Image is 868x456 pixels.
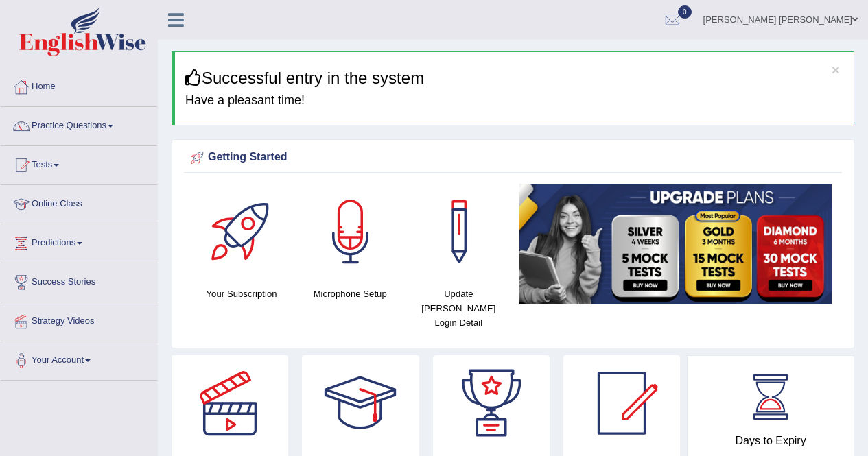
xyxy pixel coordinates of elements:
h4: Days to Expiry [703,435,838,447]
h4: Have a pleasant time! [185,94,843,108]
h4: Your Subscription [194,287,289,301]
h4: Microphone Setup [303,287,397,301]
a: Practice Questions [1,107,157,141]
h4: Update [PERSON_NAME] Login Detail [411,287,506,330]
button: × [832,62,840,77]
div: Getting Started [187,147,838,168]
h3: Successful entry in the system [185,69,843,87]
span: 0 [678,5,692,19]
a: Home [1,68,157,102]
a: Predictions [1,224,157,259]
a: Success Stories [1,263,157,298]
a: Tests [1,146,157,180]
a: Online Class [1,185,157,219]
img: small5.jpg [519,184,832,304]
a: Strategy Videos [1,302,157,337]
a: Your Account [1,341,157,376]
